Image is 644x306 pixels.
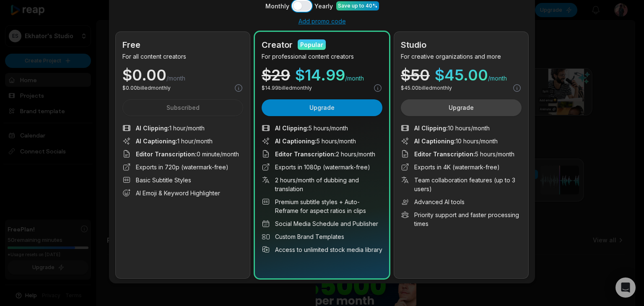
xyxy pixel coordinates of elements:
[136,137,213,145] span: 1 hour/month
[275,150,336,158] span: Editor Transcription :
[136,124,205,132] span: 1 hour/month
[401,163,522,171] li: Exports in 4K (watermark-free)
[414,124,448,132] span: AI Clipping :
[262,219,382,228] li: Social Media Schedule and Publisher
[401,67,430,83] div: $ 50
[300,40,323,49] div: Popular
[136,137,177,145] span: AI Captioning :
[262,232,382,241] li: Custom Brand Templates
[122,39,140,51] h2: Free
[488,74,507,83] span: /month
[122,163,243,171] li: Exports in 720p (watermark-free)
[414,150,475,158] span: Editor Transcription :
[136,124,169,132] span: AI Clipping :
[414,137,498,145] span: 10 hours/month
[615,277,636,298] div: Open Intercom Messenger
[275,137,317,145] span: AI Captioning :
[401,39,426,51] h2: Studio
[262,176,382,193] li: 2 hours/month of dubbing and translation
[401,52,522,61] p: For creative organizations and more
[136,150,239,158] span: 0 minute/month
[414,124,490,132] span: 10 hours/month
[166,74,185,83] span: /month
[435,67,488,83] span: $ 45.00
[262,163,382,171] li: Exports in 1080p (watermark-free)
[345,74,364,83] span: /month
[262,39,293,51] h2: Creator
[275,137,356,145] span: 5 hours/month
[275,124,309,132] span: AI Clipping :
[136,150,197,158] span: Editor Transcription :
[265,2,289,10] span: Monthly
[401,197,522,206] li: Advanced AI tools
[275,150,375,158] span: 2 hours/month
[122,52,243,61] p: For all content creators
[116,18,528,25] div: Add promo code
[122,189,243,197] li: AI Emoji & Keyword Highlighter
[414,137,456,145] span: AI Captioning :
[295,67,345,83] span: $ 14.99
[401,210,522,228] li: Priority support and faster processing times
[262,99,382,116] button: Upgrade
[401,84,452,92] p: $ 45.00 billed monthly
[262,245,382,254] li: Access to unlimited stock media library
[122,84,171,92] p: $ 0.00 billed monthly
[262,197,382,215] li: Premium subtitle styles + Auto-Reframe for aspect ratios in clips
[401,176,522,193] li: Team collaboration features (up to 3 users)
[262,84,312,92] p: $ 14.99 billed monthly
[338,2,377,10] div: Save up to 40%
[314,2,333,10] span: Yearly
[262,67,290,83] div: $ 29
[122,176,243,184] li: Basic Subtitle Styles
[401,99,522,116] button: Upgrade
[275,124,348,132] span: 5 hours/month
[122,67,166,83] span: $ 0.00
[414,150,514,158] span: 5 hours/month
[262,52,382,61] p: For professional content creators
